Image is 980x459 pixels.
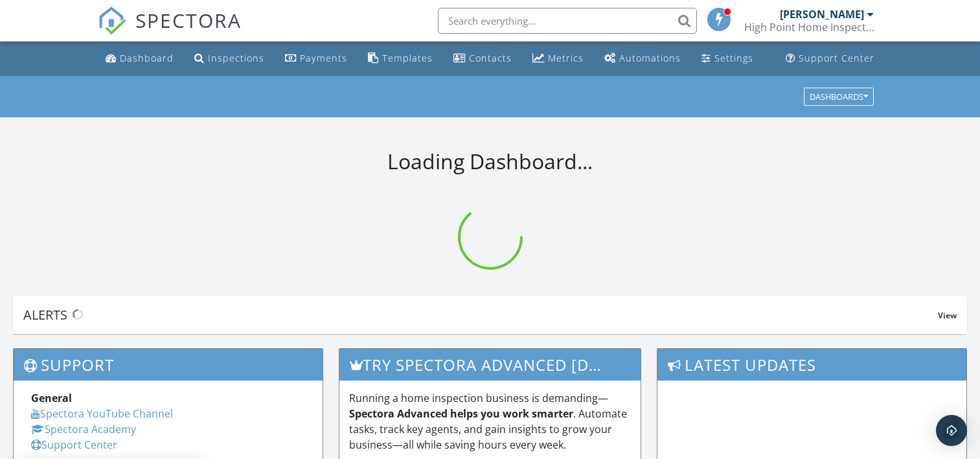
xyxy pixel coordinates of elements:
a: Support Center [31,438,117,452]
div: Contacts [469,52,512,64]
span: View [938,310,957,321]
div: Settings [714,52,753,64]
div: Open Intercom Messenger [936,415,967,446]
a: Settings [696,47,758,71]
div: [PERSON_NAME] [780,8,864,21]
a: Spectora Academy [31,422,136,436]
div: Support Center [799,52,874,64]
a: Automations (Basic) [599,47,686,71]
div: Templates [382,52,433,64]
strong: General [31,391,72,405]
a: Inspections [189,47,269,71]
a: Dashboard [100,47,179,71]
div: Dashboards [810,92,868,101]
div: Dashboard [120,52,174,64]
strong: Spectora Advanced helps you work smarter [349,406,573,421]
a: Support Center [781,47,880,71]
a: Templates [363,47,438,71]
a: Payments [280,47,352,71]
div: High Point Home Inspections, Inc. [744,21,874,34]
div: Alerts [23,306,938,324]
button: Dashboards [804,88,874,106]
a: Spectora YouTube Channel [31,406,173,421]
h3: Try spectora advanced [DATE] [339,349,641,381]
div: Automations [619,52,681,64]
input: Search everything... [438,8,697,34]
p: Running a home inspection business is demanding— . Automate tasks, track key agents, and gain ins... [349,390,631,453]
a: Contacts [448,47,517,71]
a: Metrics [527,47,589,71]
img: The Best Home Inspection Software - Spectora [98,6,126,35]
div: Inspections [208,52,264,64]
span: SPECTORA [135,6,242,34]
h3: Latest Updates [657,349,966,381]
h3: Support [14,349,323,381]
a: SPECTORA [98,18,242,45]
div: Metrics [548,52,584,64]
div: Payments [300,52,347,64]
